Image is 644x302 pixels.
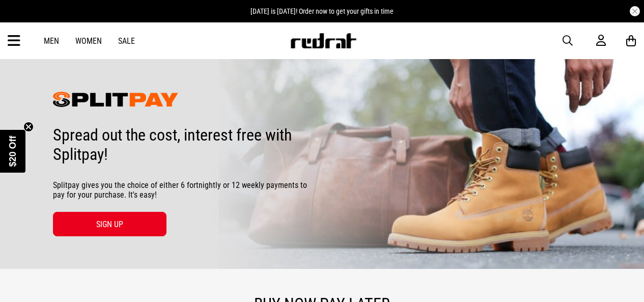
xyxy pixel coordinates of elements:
img: Redrat logo [290,33,357,48]
span: Splitpay gives you the choice of either 6 fortnightly or 12 weekly payments to pay for your purch... [53,180,307,200]
button: Close teaser [23,122,34,132]
a: Sale [118,36,135,46]
span: $20 Off [8,135,18,167]
a: SIGN UP [53,212,166,236]
a: Men [44,36,59,46]
h3: Spread out the cost, interest free with Splitpay! [53,125,307,164]
a: Women [75,36,102,46]
span: [DATE] is [DATE]! Order now to get your gifts in time [250,7,394,15]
